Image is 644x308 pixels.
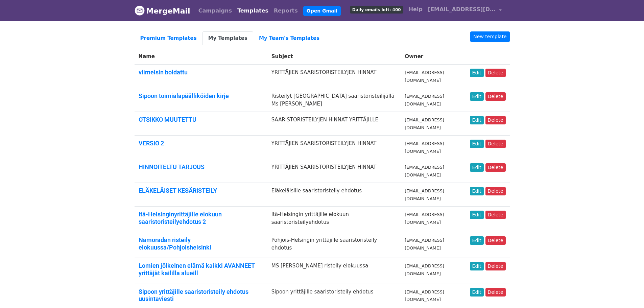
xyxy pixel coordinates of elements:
a: [EMAIL_ADDRESS][DOMAIN_NAME] [425,3,504,19]
a: Delete [485,288,506,297]
small: [EMAIL_ADDRESS][DOMAIN_NAME] [405,117,444,130]
a: Edit [470,187,484,195]
a: Campaigns [196,4,235,18]
a: My Team's Templates [253,31,325,45]
a: Reports [271,4,301,18]
th: Name [135,49,267,65]
small: [EMAIL_ADDRESS][DOMAIN_NAME] [405,212,444,225]
td: Risteilyt [GEOGRAPHIC_DATA] saaristoristeilijällä Ms [PERSON_NAME] [267,88,401,112]
td: SAARISTORISTEILYJEN HINNAT YRITTÄJILLE [267,112,401,136]
th: Subject [267,49,401,65]
td: YRITTÄJIEN SAARISTORISTEILYJEN HINNAT [267,159,401,183]
small: [EMAIL_ADDRESS][DOMAIN_NAME] [405,238,444,251]
a: Delete [485,262,506,270]
a: Edit [470,236,484,245]
a: My Templates [202,31,253,45]
td: Eläkeläisille saaristoristeily ehdotus [267,183,401,207]
td: YRITTÄJIEN SAARISTORISTEILYJEN HINNAT [267,65,401,88]
small: [EMAIL_ADDRESS][DOMAIN_NAME] [405,263,444,276]
small: [EMAIL_ADDRESS][DOMAIN_NAME] [405,165,444,177]
a: Delete [485,92,506,101]
a: Edit [470,140,484,148]
a: Edit [470,69,484,77]
a: Delete [485,236,506,245]
a: Edit [470,262,484,270]
small: [EMAIL_ADDRESS][DOMAIN_NAME] [405,94,444,106]
a: Edit [470,92,484,101]
a: Edit [470,288,484,297]
a: Delete [485,187,506,195]
th: Owner [401,49,466,65]
span: Daily emails left: 400 [350,6,403,14]
a: Templates [235,4,271,18]
small: [EMAIL_ADDRESS][DOMAIN_NAME] [405,289,444,302]
a: Delete [485,140,506,148]
a: Premium Templates [135,31,202,45]
a: Sipoon yrittäjille saaristoristeily ehdotus uusintaviesti [139,288,248,303]
a: Open Gmail [303,6,341,16]
a: HINNOITELTU TARJOUS [139,163,205,170]
span: [EMAIL_ADDRESS][DOMAIN_NAME] [428,5,496,14]
a: Daily emails left: 400 [347,3,406,16]
small: [EMAIL_ADDRESS][DOMAIN_NAME] [405,141,444,154]
a: Edit [470,116,484,124]
a: VERSIO 2 [139,140,164,147]
a: OTSIKKO MUUTETTU [139,116,196,123]
small: [EMAIL_ADDRESS][DOMAIN_NAME] [405,188,444,201]
a: Delete [485,69,506,77]
a: Lomien jölkeInen elämä kaikki AVANNEET yrittäjät kaililla alueill [139,262,255,277]
a: ELÄKELÄISET KESÄRISTEILY [139,187,217,194]
img: MergeMail logo [135,5,145,16]
a: Namoradan risteily elokuussa/Pohjoishelsinki [139,236,211,251]
a: Delete [485,211,506,219]
a: New template [470,31,509,42]
td: Itä-Helsingin yrittäjille elokuun saaristoristeilyehdotus [267,207,401,232]
td: MS [PERSON_NAME] risteily elokuussa [267,258,401,284]
small: [EMAIL_ADDRESS][DOMAIN_NAME] [405,70,444,83]
a: Edit [470,211,484,219]
td: Pohjois-Helsingin yrittäjille saaristoristeily ehdotus [267,232,401,258]
td: YRITTÄJIEN SAARISTORISTEILYJEN HINNAT [267,136,401,159]
a: Delete [485,116,506,124]
a: MergeMail [135,4,190,18]
a: Delete [485,163,506,172]
a: viimeisin boldattu [139,69,188,76]
a: Edit [470,163,484,172]
a: Itä-Helsinginyrittäjille elokuun saaristoristeilyehdotus 2 [139,211,222,225]
a: Sipoon toimialapäälliköiden kirje [139,92,229,99]
a: Help [406,3,425,16]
